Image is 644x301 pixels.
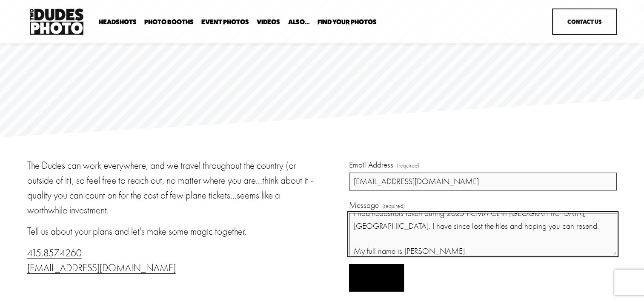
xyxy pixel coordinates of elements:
a: 415.857.4260 [27,247,82,259]
button: SubmitSubmit [349,264,404,292]
span: Photo Booths [144,19,194,26]
span: (required) [382,202,405,210]
a: Videos [257,18,280,26]
a: [EMAIL_ADDRESS][DOMAIN_NAME] [27,262,176,274]
a: Contact Us [552,9,617,35]
p: Tell us about your plans and let's make some magic together. [27,224,320,239]
p: The Dudes can work everywhere, and we travel throughout the country (or outside of it), so feel f... [27,159,320,218]
span: Submit [364,274,389,282]
img: Two Dudes Photo | Headshots, Portraits &amp; Photo Booths [27,6,86,37]
a: folder dropdown [318,18,377,26]
span: (required) [397,161,419,170]
span: Also... [288,19,310,26]
a: folder dropdown [99,18,137,26]
a: folder dropdown [288,18,310,26]
a: folder dropdown [144,18,194,26]
a: Event Photos [201,18,249,26]
span: Email Address [349,159,393,171]
span: Headshots [99,19,137,26]
textarea: I had headshots taken during 2025 PCMA CL in [GEOGRAPHIC_DATA], [GEOGRAPHIC_DATA]. I have since l... [349,213,617,256]
span: Find Your Photos [318,19,377,26]
span: Message [349,199,379,211]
